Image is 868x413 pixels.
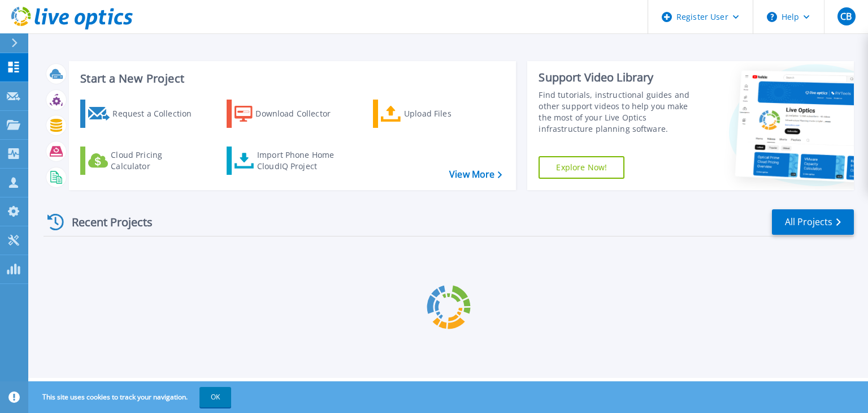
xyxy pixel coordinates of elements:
[373,100,499,128] a: Upload Files
[539,156,624,179] a: Explore Now!
[255,102,346,125] div: Download Collector
[80,72,502,85] h3: Start a New Project
[257,149,345,172] div: Import Phone Home CloudIQ Project
[199,387,231,407] button: OK
[404,102,494,125] div: Upload Files
[772,209,854,235] a: All Projects
[227,100,353,128] a: Download Collector
[80,147,206,175] a: Cloud Pricing Calculator
[539,89,702,135] div: Find tutorials, instructional guides and other support videos to help you make the most of your L...
[44,208,168,236] div: Recent Projects
[80,100,206,128] a: Request a Collection
[449,169,502,180] a: View More
[112,102,203,125] div: Request a Collection
[539,70,702,85] div: Support Video Library
[840,12,852,21] span: CB
[31,387,231,407] span: This site uses cookies to track your navigation.
[111,149,201,172] div: Cloud Pricing Calculator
